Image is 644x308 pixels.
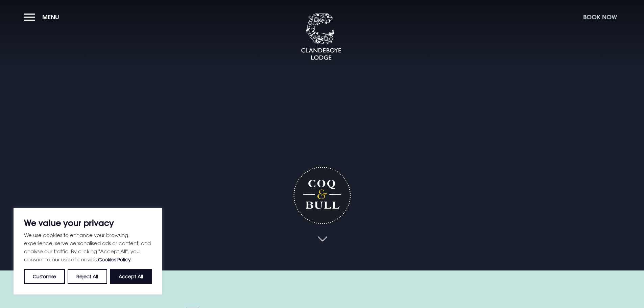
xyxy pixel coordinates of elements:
button: Book Now [580,10,620,24]
span: Menu [42,13,59,21]
div: We value your privacy [14,208,162,294]
p: We value your privacy [24,219,152,227]
button: Customise [24,269,65,284]
button: Reject All [68,269,107,284]
button: Menu [24,10,63,24]
h1: Coq & Bull [292,165,352,226]
p: We use cookies to enhance your browsing experience, serve personalised ads or content, and analys... [24,231,152,264]
img: Clandeboye Lodge [301,13,341,61]
button: Accept All [110,269,152,284]
a: Cookies Policy [98,257,131,262]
